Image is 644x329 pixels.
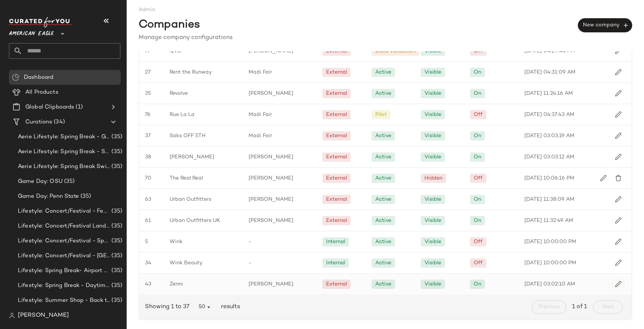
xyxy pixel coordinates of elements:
span: Madi Fair [249,68,272,76]
span: 1 of 1 [572,303,587,312]
img: svg%3e [9,313,15,319]
span: [DATE] 03:03:19 AM [524,132,574,140]
img: svg%3e [615,217,622,224]
img: svg%3e [12,74,19,81]
span: (35) [110,207,122,216]
span: Wink Beauty [170,259,202,267]
img: svg%3e [615,111,622,118]
img: svg%3e [615,196,622,203]
span: Urban Outfitters [170,196,211,203]
span: (35) [110,162,122,171]
span: (35) [110,222,122,230]
span: Lifestyle: Concert/Festival - Sporty [18,237,110,245]
span: 27 [145,68,151,76]
span: 76 [145,111,151,119]
span: [PERSON_NAME] [249,174,293,182]
div: Visible [424,217,441,225]
div: Visible [424,111,441,119]
div: Active [375,217,391,225]
span: 50 [198,304,212,310]
div: Off [474,111,483,119]
div: On [474,196,481,203]
span: 35 [145,90,151,97]
img: cfy_white_logo.C9jOOHJF.svg [9,17,72,28]
span: - [249,238,252,246]
div: Visible [424,238,441,246]
div: External [326,153,347,161]
span: Aerie Lifestyle: Spring Break Swimsuits Landing Page [18,162,110,171]
span: (35) [110,237,122,245]
span: Wink [170,238,183,246]
img: svg%3e [600,175,607,181]
span: [DATE] 11:24:16 AM [524,90,573,97]
div: On [474,217,481,225]
button: 50 [192,300,218,314]
div: On [474,280,481,288]
span: (35) [110,133,122,141]
div: External [326,90,347,97]
span: Rue La La [170,111,195,119]
span: American Eagle [9,25,54,39]
span: Lifestyle: Concert/Festival - [GEOGRAPHIC_DATA] [18,252,110,260]
span: The Real Real [170,174,203,182]
div: Active [375,132,391,140]
span: (35) [110,252,122,260]
div: External [326,196,347,203]
div: Active [375,259,391,267]
span: (35) [79,192,91,201]
div: Visible [424,280,441,288]
div: Internal [326,259,345,267]
div: External [326,174,347,182]
span: Game Day: Penn State [18,192,79,201]
span: 34 [145,259,151,267]
div: Active [375,174,391,182]
span: - [249,259,252,267]
div: Active [375,90,391,97]
div: Visible [424,259,441,267]
span: [DATE] 10:06:16 PM [524,174,574,182]
div: Active [375,238,391,246]
span: Showing 1 to 37 [145,303,192,312]
span: Aerie Lifestyle: Spring Break - Girly/Femme [18,133,110,141]
span: Rent the Runway [170,68,212,76]
div: External [326,217,347,225]
span: Lifestyle: Spring Break- Airport Style [18,267,110,275]
img: svg%3e [615,132,622,139]
span: Saks OFF 5TH [170,132,205,140]
span: (35) [110,148,122,156]
div: Visible [424,68,441,76]
span: 63 [145,196,151,203]
span: Urban Outfitters UK [170,217,220,225]
img: svg%3e [615,259,622,266]
div: Active [375,68,391,76]
span: Lifestyle: Concert/Festival - Femme [18,207,110,216]
img: svg%3e [615,281,622,287]
span: Game Day: OSU [18,177,63,186]
span: Madi Fair [249,111,272,119]
span: (1) [74,103,82,112]
span: Companies [139,17,200,33]
span: Lifestyle: Spring Break - Daytime Casual [18,281,110,290]
div: Active [375,196,391,203]
span: (35) [110,296,122,305]
span: [PERSON_NAME] [249,217,293,225]
span: [DATE] 03:03:12 AM [524,153,574,161]
span: [DATE] 04:37:43 AM [524,111,574,119]
span: [DATE] 11:32:49 AM [524,217,573,225]
span: [DATE] 04:31:09 AM [524,68,575,76]
img: svg%3e [615,90,622,97]
span: 38 [145,153,151,161]
span: [PERSON_NAME] [249,153,293,161]
img: svg%3e [615,238,622,245]
span: [PERSON_NAME] [249,280,293,288]
span: Global Clipboards [25,103,74,112]
div: Manage company configurations [139,33,632,42]
span: [PERSON_NAME] [249,90,293,97]
div: Internal [326,238,345,246]
span: 70 [145,174,151,182]
span: Curations [25,118,52,126]
div: Off [474,174,483,182]
img: svg%3e [615,69,622,75]
span: Lifestyle: Summer Shop - Back to School Essentials [18,296,110,305]
div: Hidden [424,174,442,182]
